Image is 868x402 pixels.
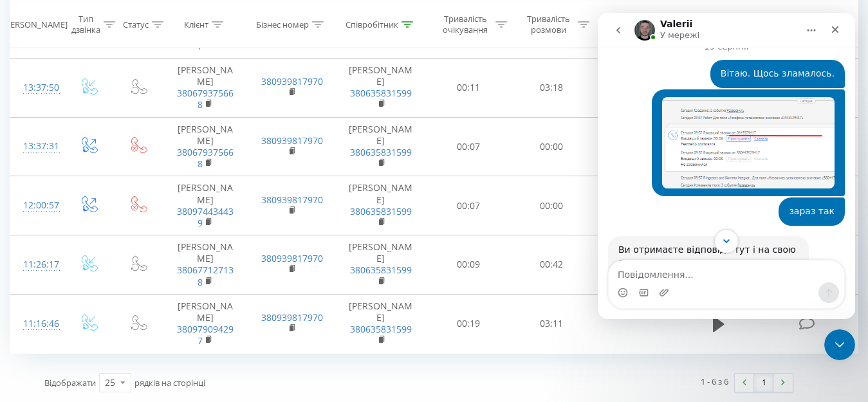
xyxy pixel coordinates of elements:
div: Бізнес номер [256,19,309,30]
td: 03:18 [510,58,593,117]
div: 1 - 6 з 6 [701,375,728,388]
a: 380939817970 [261,75,323,87]
div: [PERSON_NAME] [3,19,68,30]
div: 11:16:46 [23,311,50,336]
td: [PERSON_NAME] [162,176,248,235]
a: 380677127138 [177,264,234,288]
td: [PERSON_NAME] [335,176,427,235]
div: 12:00:57 [23,193,50,218]
div: 13:37:50 [23,75,50,100]
a: 380939817970 [261,194,323,206]
td: [PERSON_NAME] [335,58,427,117]
td: [PERSON_NAME] [162,294,248,353]
div: 11:26:17 [23,252,50,277]
td: 00:00 [510,117,593,176]
a: 380979094297 [177,323,234,347]
div: 13:37:31 [23,134,50,159]
div: 25 [105,376,115,389]
div: Співробітник [346,19,398,30]
td: [PERSON_NAME] [162,235,248,295]
td: 00:19 [427,294,510,353]
td: [PERSON_NAME] [162,58,248,117]
span: рядків на сторінці [134,377,205,388]
td: [PERSON_NAME] [335,117,427,176]
td: 00:42 [510,235,593,295]
iframe: Intercom live chat [598,13,855,319]
td: [PERSON_NAME] [335,235,427,295]
td: 03:11 [510,294,593,353]
a: 380635831599 [350,146,412,158]
a: 380679375668 [177,87,234,111]
span: Відображати [44,377,96,388]
a: 380939817970 [261,134,323,147]
td: 00:07 [427,176,510,235]
div: Тип дзвінка [71,14,100,35]
iframe: Intercom live chat [824,329,855,360]
td: 00:07 [427,117,510,176]
a: 380939817970 [261,252,323,264]
div: Статус [123,19,149,30]
td: 00:11 [427,58,510,117]
a: 380635831599 [350,323,412,335]
a: 380974434439 [177,205,234,229]
div: Тривалість очікування [439,14,492,35]
a: 380939817970 [261,311,323,324]
td: 00:09 [427,235,510,295]
a: 380635831599 [350,87,412,99]
div: Тривалість розмови [522,14,575,35]
td: 00:00 [510,176,593,235]
a: 380635831599 [350,264,412,276]
a: 380679375668 [177,146,234,170]
a: 380635831599 [350,205,412,217]
div: Клієнт [184,19,208,30]
td: [PERSON_NAME] [335,294,427,353]
a: 1 [754,374,773,392]
td: [PERSON_NAME] [162,117,248,176]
